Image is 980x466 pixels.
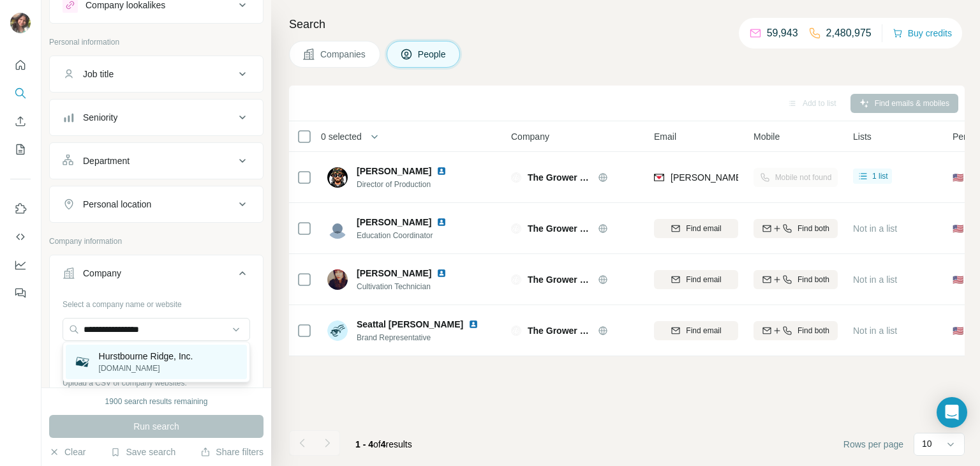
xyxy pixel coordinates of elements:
[511,274,521,285] img: Logo of The Grower Circle
[654,130,676,143] span: Email
[843,438,903,451] span: Rows per page
[289,15,965,33] h4: Search
[953,324,963,337] span: 🇺🇸
[686,325,721,336] span: Find email
[953,273,963,286] span: 🇺🇸
[654,219,738,238] button: Find email
[10,253,31,276] button: Dashboard
[357,281,462,292] span: Cultivation Technician
[754,130,780,143] span: Mobile
[357,216,431,229] span: [PERSON_NAME]
[50,102,263,133] button: Seniority
[937,397,967,428] div: Open Intercom Messenger
[953,171,963,184] span: 🇺🇸
[654,171,664,184] img: provider findymail logo
[110,446,175,458] button: Save search
[798,274,829,285] span: Find both
[83,111,117,124] div: Seniority
[10,225,31,248] button: Use Surfe API
[49,446,85,458] button: Clear
[10,110,31,133] button: Enrich CSV
[357,318,463,331] span: Seattal [PERSON_NAME]
[50,189,263,220] button: Personal location
[436,217,447,227] img: LinkedIn logo
[50,59,263,89] button: Job title
[49,236,264,247] p: Company information
[953,222,963,235] span: 🇺🇸
[105,396,208,407] div: 1900 search results remaining
[10,13,31,33] img: Avatar
[654,270,738,289] button: Find email
[357,332,494,343] span: Brand Representative
[528,171,591,184] span: The Grower Circle
[754,219,838,238] button: Find both
[73,353,91,371] img: Hurstbourne Ridge, Inc.
[327,269,348,290] img: Avatar
[436,166,447,176] img: LinkedIn logo
[99,363,193,374] p: [DOMAIN_NAME]
[357,165,431,177] span: [PERSON_NAME]
[528,324,591,337] span: The Grower Circle
[853,223,897,234] span: Not in a list
[63,377,250,389] p: Upload a CSV of company websites.
[320,48,367,61] span: Companies
[83,198,151,211] div: Personal location
[10,197,31,220] button: Use Surfe on LinkedIn
[99,350,193,363] p: Hurstbourne Ridge, Inc.
[327,218,348,239] img: Avatar
[373,439,381,449] span: of
[654,321,738,340] button: Find email
[686,223,721,234] span: Find email
[798,223,829,234] span: Find both
[83,154,130,167] div: Department
[872,170,888,182] span: 1 list
[511,172,521,183] img: Logo of The Grower Circle
[511,130,549,143] span: Company
[436,268,447,278] img: LinkedIn logo
[321,130,362,143] span: 0 selected
[922,437,932,450] p: 10
[528,273,591,286] span: The Grower Circle
[826,26,872,41] p: 2,480,975
[798,325,829,336] span: Find both
[853,274,897,285] span: Not in a list
[355,439,373,449] span: 1 - 4
[853,130,872,143] span: Lists
[49,36,264,48] p: Personal information
[528,222,591,235] span: The Grower Circle
[853,326,897,336] span: Not in a list
[327,167,348,188] img: Avatar
[357,267,431,280] span: [PERSON_NAME]
[357,230,462,241] span: Education Coordinator
[200,446,264,458] button: Share filters
[10,54,31,77] button: Quick start
[83,68,114,80] div: Job title
[357,179,462,190] span: Director of Production
[767,26,798,41] p: 59,943
[754,270,838,289] button: Find both
[754,321,838,340] button: Find both
[63,294,250,310] div: Select a company name or website
[418,48,447,61] span: People
[10,82,31,105] button: Search
[10,138,31,161] button: My lists
[511,326,521,336] img: Logo of The Grower Circle
[511,223,521,234] img: Logo of The Grower Circle
[381,439,386,449] span: 4
[50,258,263,294] button: Company
[10,282,31,304] button: Feedback
[355,439,412,449] span: results
[686,274,721,285] span: Find email
[468,319,479,329] img: LinkedIn logo
[83,267,121,280] div: Company
[893,24,952,42] button: Buy credits
[671,172,895,183] span: [PERSON_NAME][EMAIL_ADDRESS][DOMAIN_NAME]
[50,146,263,176] button: Department
[327,320,348,341] img: Avatar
